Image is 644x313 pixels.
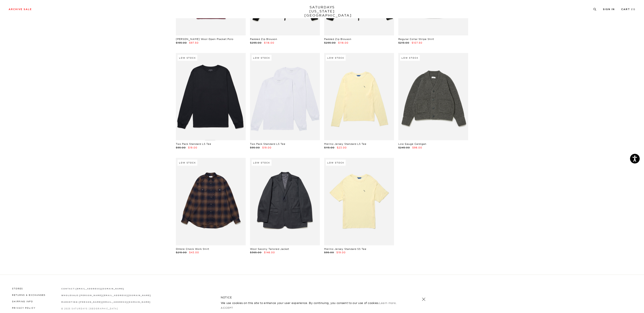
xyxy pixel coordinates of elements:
div: Low Stock [178,55,197,61]
span: $95.00 [176,146,186,149]
a: Stores [12,287,23,290]
span: $295.00 [250,41,262,44]
h5: NOTICE [221,296,423,299]
strong: [PERSON_NAME][EMAIL_ADDRESS][DOMAIN_NAME] [79,301,150,303]
p: We use cookies on this site to enhance your user experience. By continuing, you consent to our us... [221,301,408,305]
a: Regular Collar Stripe Shirt [398,38,434,41]
span: $97.50 [189,41,199,44]
a: Cart (1) [621,8,635,11]
div: Low Stock [252,160,271,166]
div: Low Stock [326,160,346,166]
a: Wool Saxony Tailored Jacket [250,247,289,250]
a: Archive Sale [9,8,32,11]
a: SATURDAYS[US_STATE][GEOGRAPHIC_DATA] [304,5,340,17]
a: Ombre Check Work Shirt [176,247,209,250]
span: $107.50 [412,41,422,44]
a: [PERSON_NAME][EMAIL_ADDRESS][DOMAIN_NAME] [79,294,151,296]
div: Low Stock [178,160,197,166]
a: Merino Jersey Standard LS Tee [324,142,366,145]
span: $146.00 [264,251,275,254]
a: Merino Jersey Standard SS Tee [324,247,366,250]
span: $245.00 [398,146,410,149]
a: Learn more [379,301,396,305]
a: Shipping Info [12,300,33,303]
a: Privacy Policy [12,307,35,309]
span: $98.00 [412,146,422,149]
span: $19.00 [262,146,271,149]
span: $23.00 [337,146,347,149]
a: Padded Zip Blouson [250,38,277,41]
span: $95.00 [250,146,260,149]
span: $215.00 [398,41,409,44]
span: $118.00 [338,41,348,44]
a: Sign In [603,8,615,11]
small: 1 [633,9,634,11]
strong: [PERSON_NAME][EMAIL_ADDRESS][DOMAIN_NAME] [79,295,151,296]
strong: [EMAIL_ADDRESS][DOMAIN_NAME] [76,288,124,290]
a: Two Pack Standard LS Tee [176,142,211,145]
div: Low Stock [252,55,271,61]
a: Accept [221,306,233,309]
span: $195.00 [176,41,187,44]
span: $43.00 [189,251,199,254]
span: $19.00 [336,251,346,254]
div: Low Stock [326,55,346,61]
a: Padded Zip Blouson [324,38,351,41]
div: Low Stock [400,55,420,61]
a: Returns & Exchanges [12,294,46,296]
a: Two Pack Standard LS Tee [250,142,285,145]
strong: marketing: [61,301,79,303]
span: $95.00 [324,251,334,254]
p: © 2025 Saturdays [GEOGRAPHIC_DATA] [61,307,151,310]
strong: contact: [61,288,76,290]
a: [PERSON_NAME] Wool Open Placket Polo [176,38,233,41]
a: Low Gauge Cardigan [398,142,426,145]
span: $365.00 [250,251,262,254]
span: $115.00 [324,146,334,149]
strong: wholesale: [61,295,80,296]
span: $295.00 [324,41,336,44]
a: [EMAIL_ADDRESS][DOMAIN_NAME] [76,287,124,290]
span: $215.00 [176,251,187,254]
a: [PERSON_NAME][EMAIL_ADDRESS][DOMAIN_NAME] [79,301,150,303]
span: $19.00 [188,146,197,149]
span: $118.00 [264,41,274,44]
